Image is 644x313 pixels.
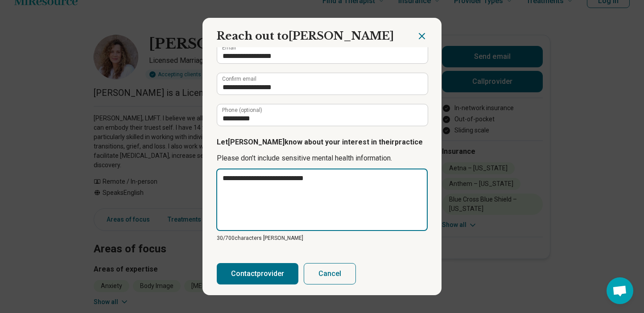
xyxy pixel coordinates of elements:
[217,137,427,148] p: Let [PERSON_NAME] know about your interest in their practice
[217,29,394,42] span: Reach out to [PERSON_NAME]
[222,45,236,50] label: Email
[217,153,427,164] p: Please don’t include sensitive mental health information.
[217,263,298,284] button: Contactprovider
[217,234,427,242] p: 30/ 700 characters [PERSON_NAME]
[304,263,356,284] button: Cancel
[222,76,256,82] label: Confirm email
[417,31,427,41] button: Close dialog
[222,107,262,113] label: Phone (optional)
